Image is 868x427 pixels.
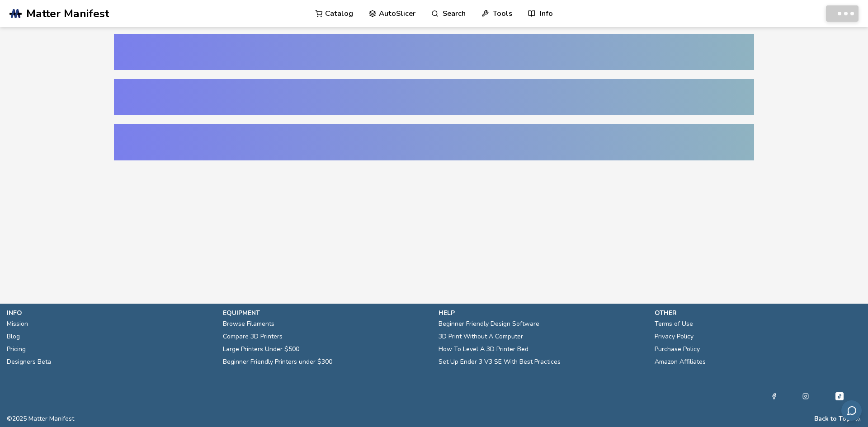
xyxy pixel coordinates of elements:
p: info [7,308,214,318]
a: Designers Beta [7,356,51,368]
a: Mission [7,318,28,330]
a: Compare 3D Printers [223,330,283,343]
p: other [655,308,862,318]
a: Pricing [7,343,26,356]
a: Tiktok [834,391,845,402]
a: Facebook [771,391,777,402]
a: Terms of Use [655,318,693,330]
a: Beginner Friendly Printers under $300 [223,356,332,368]
a: Instagram [802,391,809,402]
button: Back to Top [814,415,850,422]
p: equipment [223,308,430,318]
a: Privacy Policy [655,330,693,343]
a: Blog [7,330,20,343]
span: Matter Manifest [26,7,109,20]
a: Large Printers Under $500 [223,343,299,356]
a: 3D Print Without A Computer [439,330,523,343]
a: Purchase Policy [655,343,700,356]
a: Amazon Affiliates [655,356,706,368]
button: Send feedback via email [841,400,862,421]
a: How To Level A 3D Printer Bed [439,343,528,356]
a: Set Up Ender 3 V3 SE With Best Practices [439,356,561,368]
span: © 2025 Matter Manifest [7,415,74,422]
a: RSS Feed [855,415,861,422]
a: Beginner Friendly Design Software [439,318,539,330]
a: Browse Filaments [223,318,274,330]
p: help [439,308,646,318]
